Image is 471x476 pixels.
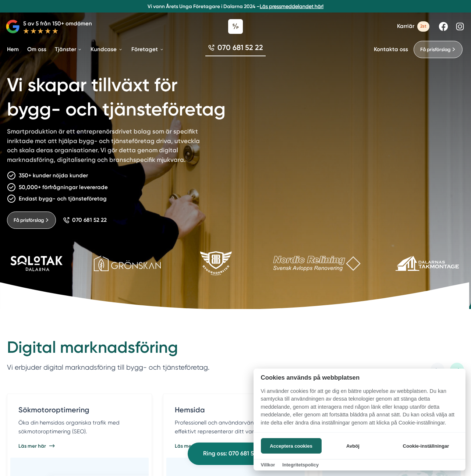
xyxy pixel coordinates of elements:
a: Villkor [261,462,275,468]
button: Cookie-inställningar [394,438,458,454]
h2: Cookies används på webbplatsen [254,374,465,381]
button: Acceptera cookies [261,438,322,454]
a: Integritetspolicy [282,462,319,468]
p: Vi använder cookies för att ge dig en bättre upplevelse av webbplatsen. Du kan samtycka till anvä... [254,387,465,432]
button: Avböj [323,438,382,454]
